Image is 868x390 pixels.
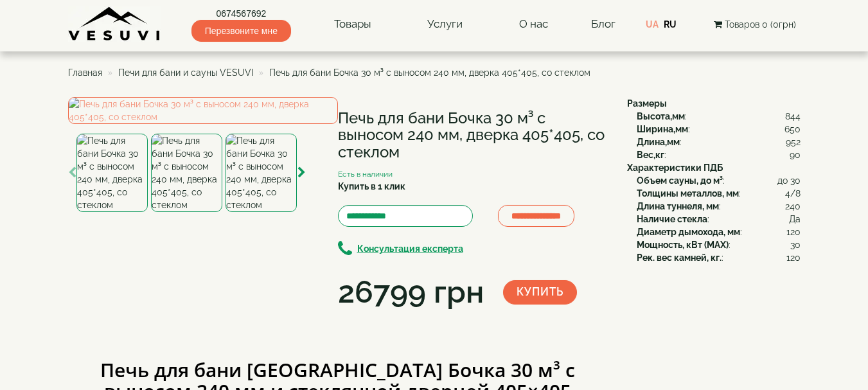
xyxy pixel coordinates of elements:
b: Наличие стекла [637,214,707,224]
div: : [637,200,801,213]
span: Да [789,213,801,226]
div: : [637,187,801,200]
b: Длина туннеля, мм [637,201,719,211]
b: Вес,кг [637,150,664,160]
div: : [637,110,801,123]
span: до 30 [777,174,801,187]
div: : [637,136,801,148]
img: Печь для бани Бочка 30 м³ с выносом 240 мм, дверка 405*405, со стеклом [226,134,297,212]
b: Размеры [627,98,667,109]
div: : [637,226,801,238]
a: RU [664,19,677,30]
b: Диаметр дымохода, мм [637,227,740,237]
a: Блог [591,17,616,30]
b: Рек. вес камней, кг. [637,253,722,263]
div: : [637,251,801,264]
a: Главная [68,67,102,78]
span: 120 [786,251,801,264]
img: Печь для бани Бочка 30 м³ с выносом 240 мм, дверка 405*405, со стеклом [151,134,222,212]
img: Печь для бани Бочка 30 м³ с выносом 240 мм, дверка 405*405, со стеклом [68,97,338,124]
span: 952 [786,136,801,148]
button: Товаров 0 (0грн) [710,17,800,31]
b: Объем сауны, до м³ [637,175,723,186]
span: 240 [785,200,801,213]
div: : [637,148,801,161]
span: Печь для бани Бочка 30 м³ с выносом 240 мм, дверка 405*405, со стеклом [269,67,590,78]
b: Толщины металлов, мм [637,188,739,199]
div: : [637,213,801,226]
small: Есть в наличии [338,170,393,179]
button: Купить [503,280,577,305]
span: 90 [790,148,801,161]
div: : [637,174,801,187]
span: 844 [785,110,801,123]
span: 120 [786,226,801,238]
label: Купить в 1 клик [338,180,405,193]
a: Печи для бани и сауны VESUVI [118,67,253,78]
div: : [637,123,801,136]
div: 26799 грн [338,270,484,314]
a: О нас [506,10,561,39]
div: : [637,238,801,251]
b: Консультация експерта [357,244,463,254]
img: Завод VESUVI [68,6,161,42]
b: Мощность, кВт (MAX) [637,240,729,250]
span: 30 [790,238,801,251]
span: 4/8 [785,187,801,200]
span: 650 [784,123,801,136]
b: Характеристики ПДБ [627,163,723,173]
b: Ширина,мм [637,124,688,134]
a: 0674567692 [191,7,291,20]
img: Печь для бани Бочка 30 м³ с выносом 240 мм, дверка 405*405, со стеклом [76,134,148,212]
a: Товары [321,10,384,39]
a: UA [646,19,659,30]
h1: Печь для бани Бочка 30 м³ с выносом 240 мм, дверка 405*405, со стеклом [338,110,608,161]
span: Перезвоните мне [191,20,291,42]
b: Длина,мм [637,137,680,147]
span: Товаров 0 (0грн) [725,19,796,30]
a: Услуги [414,10,475,39]
b: Высота,мм [637,111,685,121]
